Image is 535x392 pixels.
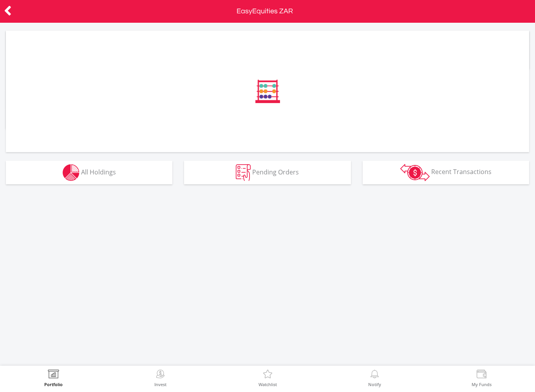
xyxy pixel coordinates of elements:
[81,167,116,176] span: All Holdings
[236,164,251,181] img: pending_instructions-wht.png
[472,382,492,387] label: My Funds
[154,370,166,387] a: Invest
[44,370,63,387] a: Portfolio
[154,382,166,387] label: Invest
[431,167,492,176] span: Recent Transactions
[368,370,381,387] a: Notify
[154,370,166,381] img: Invest Now
[368,382,381,387] label: Notify
[258,370,277,387] a: Watchlist
[184,161,351,184] button: Pending Orders
[363,161,529,184] button: Recent Transactions
[262,370,274,381] img: Watchlist
[475,370,488,381] img: View Funds
[258,382,277,387] label: Watchlist
[369,370,381,381] img: View Notifications
[63,164,80,181] img: holdings-wht.png
[44,382,63,387] label: Portfolio
[47,370,60,381] img: View Portfolio
[252,167,299,176] span: Pending Orders
[6,161,172,184] button: All Holdings
[400,164,430,181] img: transactions-zar-wht.png
[472,370,492,387] a: My Funds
